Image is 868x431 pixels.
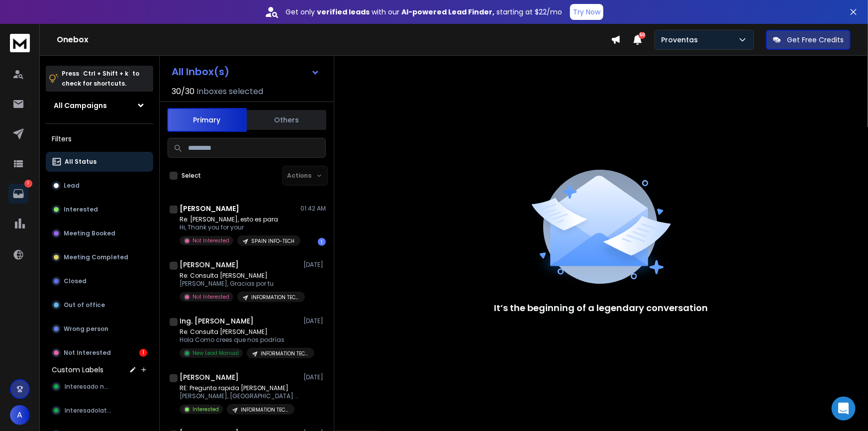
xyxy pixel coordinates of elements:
button: Lead [46,176,153,196]
button: Interested [46,200,153,219]
p: Interested [193,406,219,413]
p: Re: Consulta [PERSON_NAME] [180,328,299,336]
p: Lead [64,182,80,190]
button: All Status [46,152,153,172]
p: All Status [65,158,96,166]
p: It’s the beginning of a legendary conversation [494,301,708,315]
span: Interesadolater [65,407,112,415]
p: [PERSON_NAME], Gracias por tu [180,280,299,288]
p: Try Now [573,7,600,17]
h1: [PERSON_NAME] [180,204,239,214]
h3: Custom Labels [52,365,103,375]
p: Re: [PERSON_NAME], esto es para [180,215,299,223]
p: Re: Consulta [PERSON_NAME] [180,272,299,280]
button: Interesado new [46,377,153,397]
p: [DATE] [303,317,326,325]
p: Not Interested [193,237,229,244]
p: Get Free Credits [787,35,844,45]
p: Not Interested [193,293,229,301]
button: Interesadolater [46,401,153,421]
p: [DATE] [303,261,326,269]
span: Ctrl + Shift + k [82,68,130,79]
div: Open Intercom Messenger [832,397,856,421]
p: Not Interested [64,349,111,357]
span: Interesado new [65,383,112,391]
button: Meeting Booked [46,223,153,243]
h1: All Campaigns [54,101,107,110]
p: Proventas [661,35,702,45]
h1: All Inbox(s) [172,67,229,77]
p: RE: Pregunta rapida [PERSON_NAME] [180,384,299,392]
button: Others [247,109,326,131]
p: INFORMATION TECH SERVICES LATAM [251,294,299,301]
button: Wrong person [46,319,153,339]
p: INFORMATION TECH SERVICES LATAM [241,406,289,414]
button: Try Now [570,4,603,20]
h3: Inboxes selected [196,86,263,98]
p: Get only with our starting at $22/mo [286,7,562,17]
p: Hola Como crees que nos podrías [180,336,299,344]
div: 1 [318,238,326,246]
button: Out of office [46,295,153,315]
p: Interested [64,206,98,214]
h1: Onebox [57,34,611,46]
img: logo [10,34,30,52]
p: Out of office [64,301,105,309]
h1: Ing. [PERSON_NAME] [180,316,254,326]
div: 1 [139,349,147,357]
p: New Lead Manual [193,349,239,357]
button: Closed [46,271,153,291]
a: 1 [8,184,28,204]
label: Select [182,172,201,180]
span: 30 / 30 [172,86,194,98]
p: Closed [64,277,87,285]
p: INFORMATION TECH SERVICES LATAM [261,350,308,357]
button: Not Interested1 [46,343,153,363]
p: Meeting Booked [64,229,115,237]
p: Meeting Completed [64,253,128,261]
strong: verified leads [317,7,370,17]
button: A [10,405,30,425]
p: [PERSON_NAME], [GEOGRAPHIC_DATA] días ¿Te [180,392,299,400]
h1: [PERSON_NAME] [180,372,239,382]
p: 01:42 AM [300,205,326,213]
button: Primary [167,108,247,132]
p: SPAIN INFO-TECH [251,237,294,245]
p: Press to check for shortcuts. [62,69,139,89]
p: [DATE] [303,373,326,381]
h3: Filters [46,132,153,146]
button: Meeting Completed [46,247,153,267]
button: Get Free Credits [766,30,851,50]
h1: [PERSON_NAME] [180,260,239,270]
p: Wrong person [64,325,108,333]
button: All Campaigns [46,96,153,115]
strong: AI-powered Lead Finder, [401,7,494,17]
p: Hi, Thank you for your [180,223,299,231]
span: 50 [639,32,646,39]
p: 1 [24,180,32,188]
button: All Inbox(s) [164,62,328,82]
